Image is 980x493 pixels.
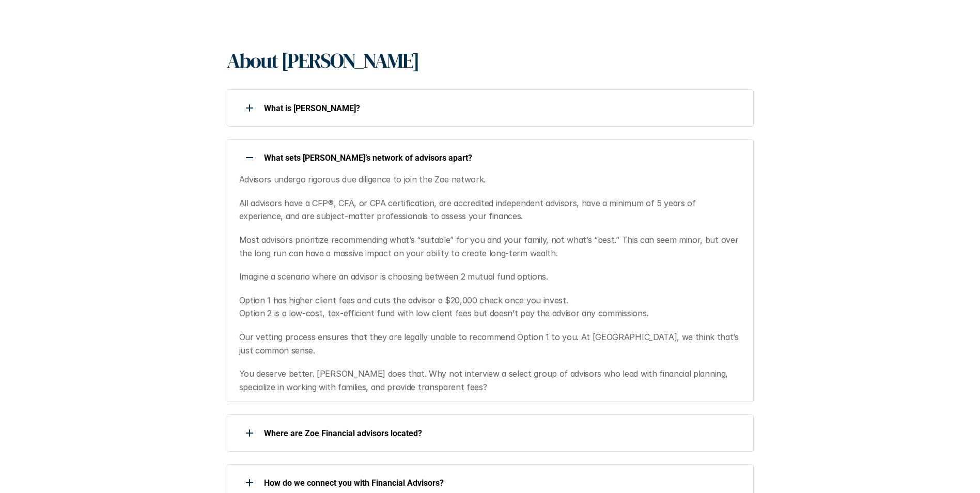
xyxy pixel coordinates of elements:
p: Our vetting process ensures that they are legally unable to recommend Option 1 to you. At [GEOGRA... [239,331,741,357]
p: Where are Zoe Financial advisors located? [264,428,740,438]
p: Imagine a scenario where an advisor is choosing between 2 mutual fund options. [239,270,741,284]
p: Most advisors prioritize recommending what’s “suitable” for you and your family, not what’s “best... [239,234,741,260]
p: All advisors have a CFP®, CFA, or CPA certification, are accredited independent advisors, have a ... [239,197,741,223]
p: Option 1 has higher client fees and cuts the advisor a $20,000 check once you invest. Option 2 is... [239,294,741,320]
p: How do we connect you with Financial Advisors? [264,478,740,488]
p: What sets [PERSON_NAME]’s network of advisors apart? [264,153,740,163]
p: You deserve better. [PERSON_NAME] does that. Why not interview a select group of advisors who lea... [239,367,741,394]
p: What is [PERSON_NAME]? [264,103,740,113]
p: Advisors undergo rigorous due diligence to join the Zoe network. [239,173,741,187]
h1: About [PERSON_NAME] [227,48,419,73]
